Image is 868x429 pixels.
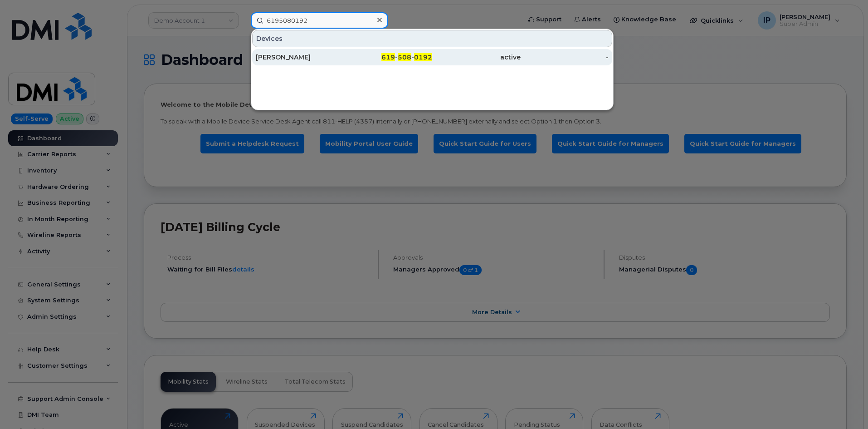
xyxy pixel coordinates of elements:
div: active [432,53,521,62]
div: - - [344,53,433,62]
span: 619 [381,53,395,61]
a: [PERSON_NAME]619-508-0192active- [252,49,612,65]
span: 508 [398,53,411,61]
span: 0192 [414,53,432,61]
div: [PERSON_NAME] [256,53,344,62]
div: - [521,53,609,62]
div: Devices [252,30,612,47]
